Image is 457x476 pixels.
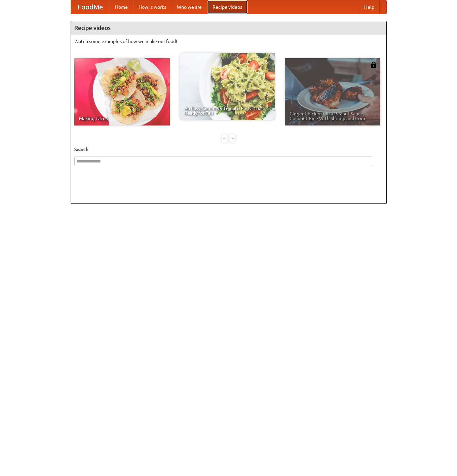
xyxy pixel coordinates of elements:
a: Making Tacos [74,58,170,125]
a: How it works [133,0,172,14]
div: » [229,134,235,143]
div: « [222,134,228,143]
a: Recipe videos [207,0,247,14]
h5: Search [74,146,383,153]
span: An Easy, Summery Tomato Pasta That's Ready for Fall [184,106,270,115]
a: Help [359,0,380,14]
img: 483408.png [370,62,377,68]
a: Who we are [172,0,207,14]
a: FoodMe [71,0,110,14]
span: Making Tacos [79,116,165,121]
a: An Easy, Summery Tomato Pasta That's Ready for Fall [180,53,275,120]
p: Watch some examples of how we make our food! [74,38,383,45]
h4: Recipe videos [71,21,386,35]
a: Home [110,0,133,14]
